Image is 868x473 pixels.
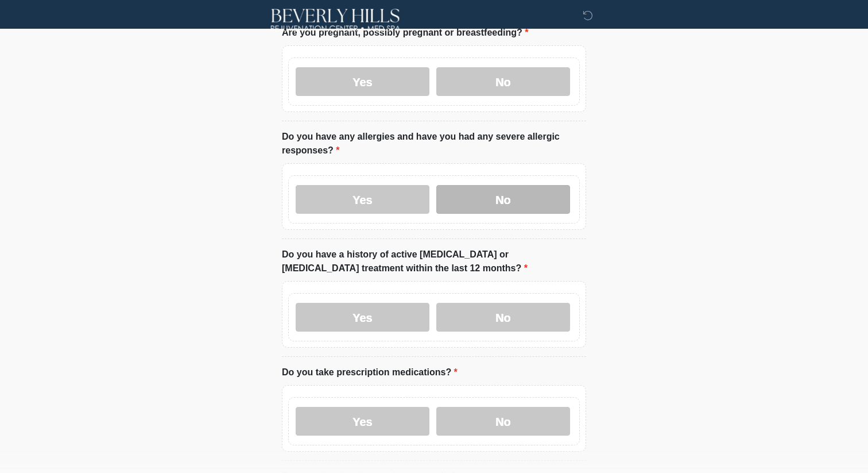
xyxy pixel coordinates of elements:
[282,130,586,157] label: Do you have any allergies and have you had any severe allergic responses?
[282,366,458,379] label: Do you take prescription medications?
[436,185,570,214] label: No
[296,407,429,436] label: Yes
[296,185,429,214] label: Yes
[436,407,570,436] label: No
[282,248,586,275] label: Do you have a history of active [MEDICAL_DATA] or [MEDICAL_DATA] treatment within the last 12 mon...
[436,303,570,332] label: No
[270,9,401,32] img: Beverly Hills Rejuvenation Center - Frisco & Highland Park Logo
[436,67,570,96] label: No
[296,303,429,332] label: Yes
[296,67,429,96] label: Yes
